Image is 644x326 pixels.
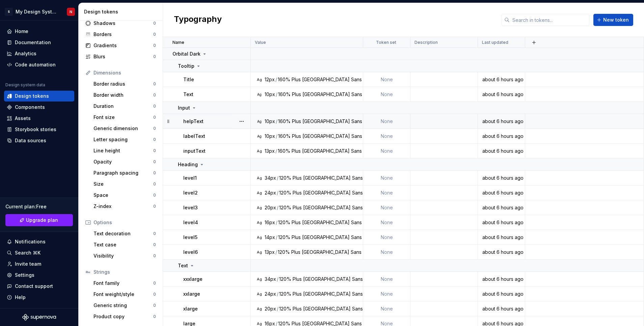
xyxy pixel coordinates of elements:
[153,115,156,120] div: 0
[482,40,508,45] p: Last updated
[93,280,153,287] div: Font family
[153,292,156,297] div: 0
[93,114,153,121] div: Font size
[153,253,156,259] div: 0
[178,105,190,111] p: Input
[22,314,56,321] svg: Supernova Logo
[183,276,203,283] p: xxxlarge
[15,137,46,144] div: Data sources
[363,114,410,129] td: None
[153,81,156,87] div: 0
[91,278,159,289] a: Font family0
[183,118,204,125] p: helpText
[93,42,153,49] div: Gradients
[276,234,277,241] div: /
[183,234,197,241] p: level5
[265,249,275,256] div: 13px
[257,148,262,154] div: Ag
[292,76,362,83] div: Plus [GEOGRAPHIC_DATA] Sans
[93,81,153,87] div: Border radius
[276,133,277,140] div: /
[153,126,156,131] div: 0
[178,63,194,69] p: Tooltip
[153,137,156,142] div: 0
[26,217,58,224] span: Upgrade plan
[153,181,156,187] div: 0
[183,204,198,211] p: level3
[91,134,159,145] a: Letter spacing0
[15,283,53,290] div: Contact support
[257,77,262,82] div: Ag
[278,234,290,241] div: 120%
[257,190,262,196] div: Ag
[363,171,410,185] td: None
[91,201,159,212] a: Z-index0
[93,103,153,110] div: Duration
[363,129,410,144] td: None
[5,8,13,16] div: S
[278,148,290,154] div: 160%
[83,29,159,40] a: Borders0
[183,76,194,83] p: Title
[363,230,410,245] td: None
[91,228,159,239] a: Text decoration0
[478,148,525,154] div: about 6 hours ago
[279,175,291,181] div: 120%
[91,156,159,167] a: Opacity0
[363,245,410,260] td: None
[183,219,198,226] p: level4
[93,136,153,143] div: Letter spacing
[91,101,159,112] a: Duration0
[257,276,262,282] div: Ag
[279,204,291,211] div: 120%
[257,175,262,181] div: Ag
[265,118,275,125] div: 10px
[4,236,74,247] button: Notifications
[255,40,266,45] p: Value
[183,91,193,98] p: Text
[478,118,525,125] div: about 6 hours ago
[478,133,525,140] div: about 6 hours ago
[257,306,262,312] div: Ag
[153,92,156,98] div: 0
[278,91,291,98] div: 160%
[153,54,156,59] div: 0
[183,305,198,312] p: xlarge
[257,291,262,297] div: Ag
[153,231,156,236] div: 0
[93,20,153,27] div: Shadows
[4,59,74,70] a: Code automation
[265,219,275,226] div: 16px
[174,14,222,26] h2: Typography
[293,189,363,196] div: Plus [GEOGRAPHIC_DATA] Sans
[363,185,410,200] td: None
[91,239,159,250] a: Text case0
[91,90,159,100] a: Border width0
[478,219,525,226] div: about 6 hours ago
[91,250,159,261] a: Visibility0
[1,4,77,19] button: SMy Design SystemN
[183,249,198,256] p: level6
[478,175,525,181] div: about 6 hours ago
[510,14,589,26] input: Search in tokens...
[293,291,363,297] div: Plus [GEOGRAPHIC_DATA] Sans
[478,291,525,297] div: about 6 hours ago
[603,17,629,23] span: New token
[4,247,74,258] button: Search ⌘K
[293,276,363,283] div: Plus [GEOGRAPHIC_DATA] Sans
[5,203,73,210] div: Current plan : Free
[15,126,56,133] div: Storybook stories
[83,51,159,62] a: Blurs0
[15,238,46,245] div: Notifications
[15,93,49,99] div: Design tokens
[265,291,276,297] div: 24px
[4,270,74,280] a: Settings
[275,76,277,83] div: /
[277,291,278,297] div: /
[153,103,156,109] div: 0
[91,289,159,300] a: Font weight/style0
[279,276,291,283] div: 120%
[91,311,159,322] a: Product copy0
[265,133,275,140] div: 10px
[292,118,362,125] div: Plus [GEOGRAPHIC_DATA] Sans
